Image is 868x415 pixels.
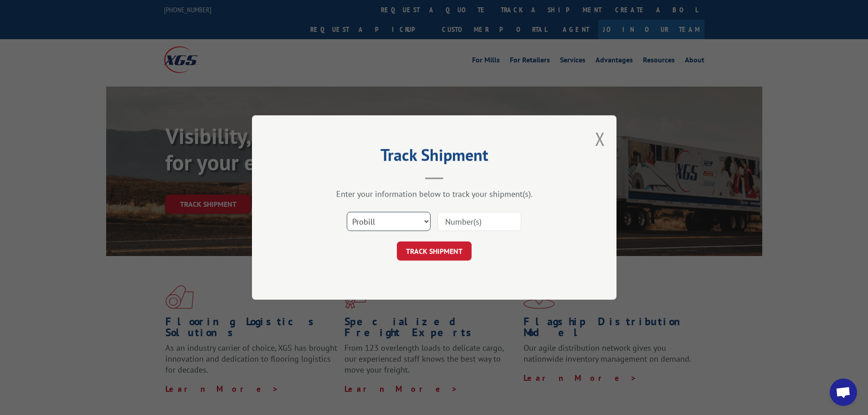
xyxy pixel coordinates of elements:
button: Close modal [595,127,605,151]
a: Open chat [830,379,857,406]
button: TRACK SHIPMENT [397,241,472,261]
input: Number(s) [437,212,521,231]
h2: Track Shipment [298,149,571,166]
div: Enter your information below to track your shipment(s). [298,189,571,199]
